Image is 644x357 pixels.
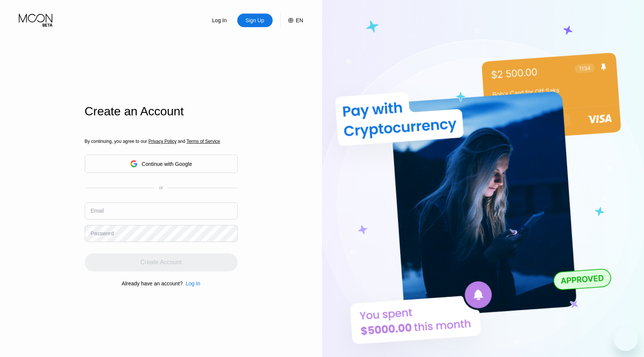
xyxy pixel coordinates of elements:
[614,327,638,351] iframe: Button to launch messaging window
[148,139,177,144] span: Privacy Policy
[280,14,303,27] div: EN
[91,230,114,236] div: Password
[202,14,237,27] div: Log In
[91,208,104,214] div: Email
[245,17,265,24] div: Sign Up
[85,139,238,144] div: By continuing, you agree to our
[142,161,192,167] div: Continue with Google
[186,280,200,287] div: Log In
[296,17,303,23] div: EN
[211,17,227,24] div: Log In
[183,280,200,287] div: Log In
[85,155,238,173] div: Continue with Google
[186,139,220,144] span: Terms of Service
[122,280,183,287] div: Already have an account?
[237,14,273,27] div: Sign Up
[159,185,163,190] div: or
[177,139,187,144] span: and
[85,104,238,118] div: Create an Account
